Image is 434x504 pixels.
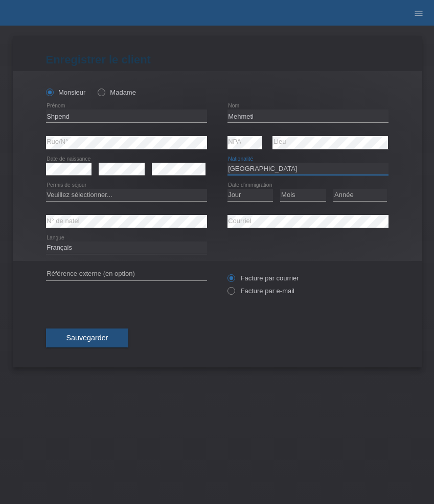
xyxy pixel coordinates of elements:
span: Sauvegarder [66,334,108,342]
input: Facture par e-mail [227,287,234,300]
a: menu [408,10,429,16]
label: Facture par e-mail [227,287,294,295]
h1: Enregistrer le client [46,53,389,66]
label: Facture par courrier [227,274,299,282]
button: Sauvegarder [46,328,129,348]
label: Madame [98,89,136,96]
label: Monsieur [46,89,86,96]
input: Madame [98,89,104,95]
input: Facture par courrier [227,274,234,287]
input: Monsieur [46,89,53,95]
i: menu [414,8,424,18]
